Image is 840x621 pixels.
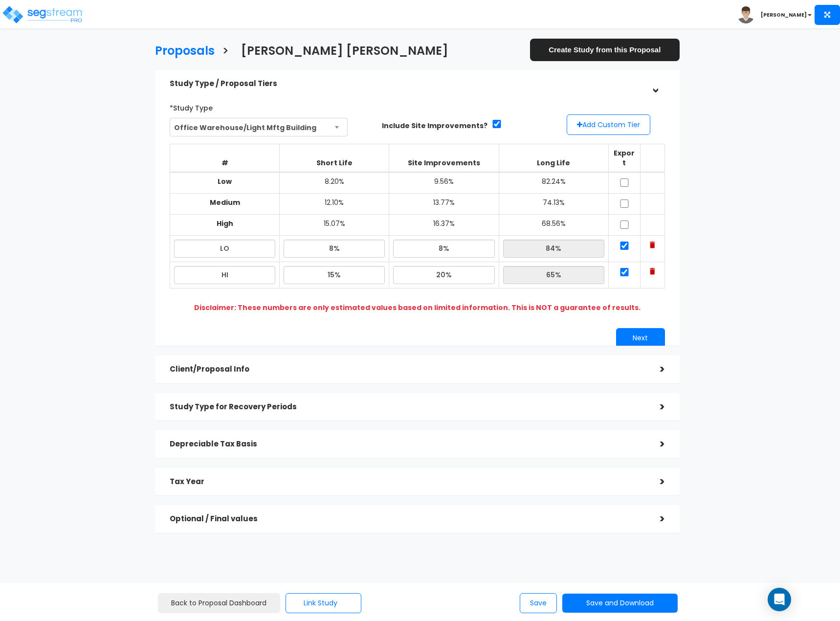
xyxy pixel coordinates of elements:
[645,399,665,415] div: >
[170,365,645,374] h5: Client/Proposal Info
[280,144,389,173] th: Short Life
[645,474,665,489] div: >
[499,215,608,236] td: 68.56%
[170,118,347,137] span: Office Warehouse/Light Mftg Building
[647,74,663,93] div: >
[382,121,487,131] label: Include Site Improvements?
[650,242,655,248] img: Trash Icon
[234,35,448,65] a: [PERSON_NAME] [PERSON_NAME]
[761,11,807,19] b: [PERSON_NAME]
[217,219,233,228] b: High
[616,328,665,348] button: Next
[1,5,85,24] img: logo_pro_r.png
[737,6,754,23] img: avatar.png
[562,594,678,613] button: Save and Download
[158,593,280,613] a: Back to Proposal Dashboard
[608,144,640,173] th: Export
[194,303,641,312] b: Disclaimer: These numbers are only estimated values based on limited information. This is NOT a g...
[499,172,608,194] td: 82.24%
[170,144,279,173] th: #
[155,44,215,60] h3: Proposals
[389,215,499,236] td: 16.37%
[170,80,645,88] h5: Study Type / Proposal Tiers
[389,172,499,194] td: 9.56%
[530,39,680,61] a: Create Study from this Proposal
[499,144,608,173] th: Long Life
[170,440,645,448] h5: Depreciable Tax Basis
[645,511,665,527] div: >
[768,588,791,611] div: Open Intercom Messenger
[222,44,229,60] h3: >
[280,172,389,194] td: 8.20%
[241,44,448,60] h3: [PERSON_NAME] [PERSON_NAME]
[389,144,499,173] th: Site Improvements
[218,177,232,186] b: Low
[280,194,389,215] td: 12.10%
[645,437,665,452] div: >
[650,268,655,275] img: Trash Icon
[148,35,215,65] a: Proposals
[170,478,645,486] h5: Tax Year
[389,194,499,215] td: 13.77%
[170,100,213,113] label: *Study Type
[567,114,650,135] button: Add Custom Tier
[170,515,645,523] h5: Optional / Final values
[499,194,608,215] td: 74.13%
[286,593,361,613] button: Link Study
[210,198,240,207] b: Medium
[280,215,389,236] td: 15.07%
[170,403,645,411] h5: Study Type for Recovery Periods
[520,593,557,613] button: Save
[645,362,665,377] div: >
[170,118,348,136] span: Office Warehouse/Light Mftg Building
